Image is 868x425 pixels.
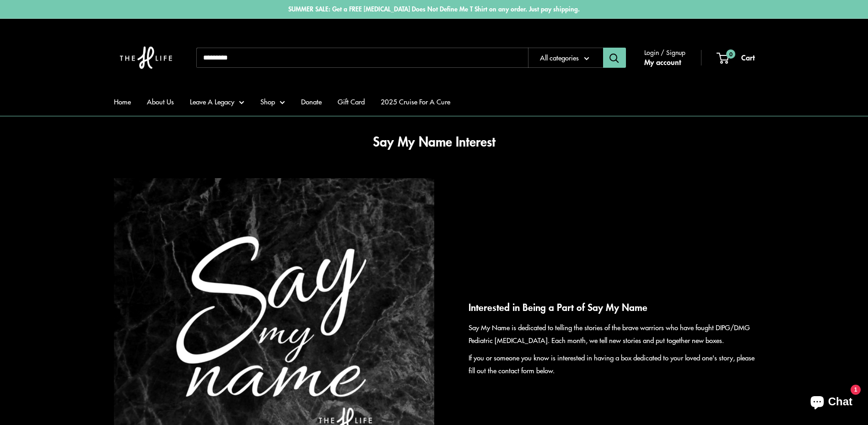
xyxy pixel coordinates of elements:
[381,95,450,108] a: 2025 Cruise For A Cure
[717,51,755,65] a: 0 Cart
[301,95,322,108] a: Donate
[644,46,685,58] span: Login / Signup
[373,132,496,151] h1: Say My Name Interest
[114,28,178,87] img: The H Life
[802,388,861,418] inbox-online-store-chat: Shopify online store chat
[190,95,244,108] a: Leave A Legacy
[114,95,131,108] a: Home
[469,351,755,377] p: If you or someone you know is interested in having a box dedicated to your loved one's story, ple...
[469,321,755,347] p: Say My Name is dedicated to telling the stories of the brave warriors who have fought DIPG/DMG Pe...
[469,300,755,315] h2: Interested in Being a Part of Say My Name
[644,55,681,69] a: My account
[260,95,285,108] a: Shop
[196,48,528,68] input: Search...
[603,48,626,68] button: Search
[741,52,755,63] span: Cart
[338,95,365,108] a: Gift Card
[726,49,735,59] span: 0
[147,95,174,108] a: About Us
